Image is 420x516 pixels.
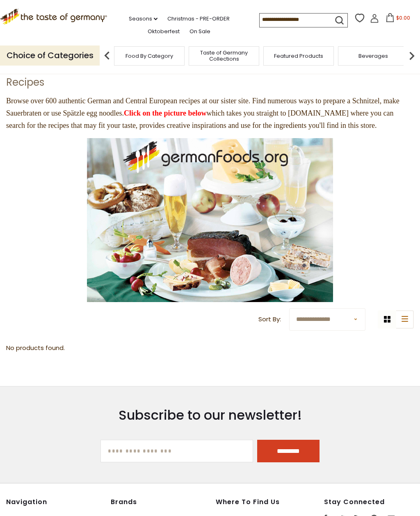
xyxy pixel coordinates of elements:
a: On Sale [189,27,210,36]
h1: Recipes [6,76,44,89]
a: Food By Category [126,53,173,59]
button: $0.00 [381,13,415,25]
span: Browse over 600 authentic German and Central European recipes at our sister site. Find numerous w... [6,97,399,130]
img: next arrow [404,48,420,64]
span: $0.00 [396,14,410,21]
h3: Subscribe to our newsletter! [100,407,319,423]
div: No products found. [6,343,414,353]
a: Beverages [358,53,388,59]
a: Oktoberfest [148,27,180,36]
a: Click on the picture below [124,109,207,117]
h4: Brands [111,498,209,506]
label: Sort By: [258,314,281,325]
a: Featured Products [274,53,323,59]
h4: Navigation [6,498,104,506]
h4: Stay Connected [324,498,414,506]
a: Seasons [129,14,157,23]
a: germanfoods-recipes-link-3.jpg [6,138,414,302]
img: previous arrow [99,48,115,64]
img: germanfoods-recipes-link-3.jpg [87,138,333,302]
a: Taste of Germany Collections [191,50,257,62]
h4: Where to find us [216,498,293,506]
a: Christmas - PRE-ORDER [167,14,230,23]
